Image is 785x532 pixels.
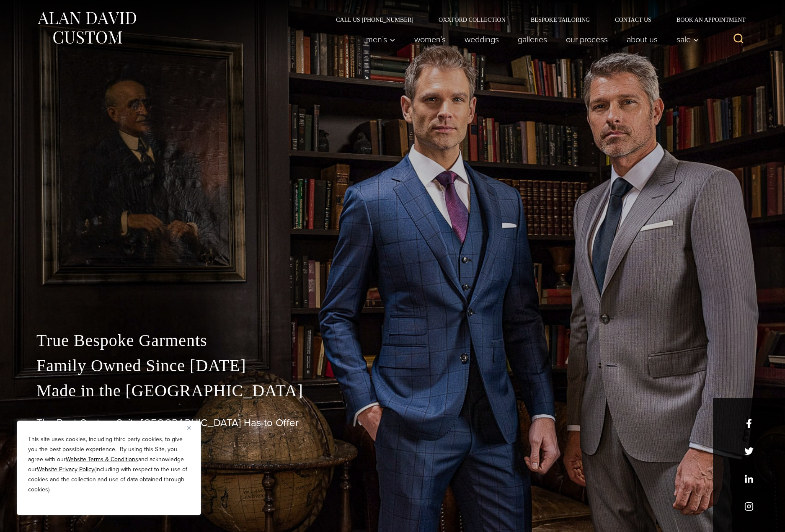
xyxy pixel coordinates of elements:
[677,35,699,44] span: Sale
[36,417,749,429] h1: The Best Custom Suits [GEOGRAPHIC_DATA] Has to Offer
[664,17,749,23] a: Book an Appointment
[66,455,138,464] a: Website Terms & Conditions
[37,465,94,474] a: Website Privacy Policy
[518,17,602,23] a: Bespoke Tailoring
[455,31,509,48] a: weddings
[187,426,191,430] img: Close
[187,423,197,433] button: Close
[617,31,667,48] a: About Us
[405,31,455,48] a: Women’s
[28,434,190,495] p: This site uses cookies, including third party cookies, to give you the best possible experience. ...
[557,31,617,48] a: Our Process
[36,328,749,403] p: True Bespoke Garments Family Owned Since [DATE] Made in the [GEOGRAPHIC_DATA]
[323,17,426,23] a: Call Us [PHONE_NUMBER]
[602,17,664,23] a: Contact Us
[323,17,749,23] nav: Secondary Navigation
[509,31,557,48] a: Galleries
[366,35,395,44] span: Men’s
[728,29,749,49] button: View Search Form
[36,9,137,46] img: Alan David Custom
[426,17,518,23] a: Oxxford Collection
[357,31,704,48] nav: Primary Navigation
